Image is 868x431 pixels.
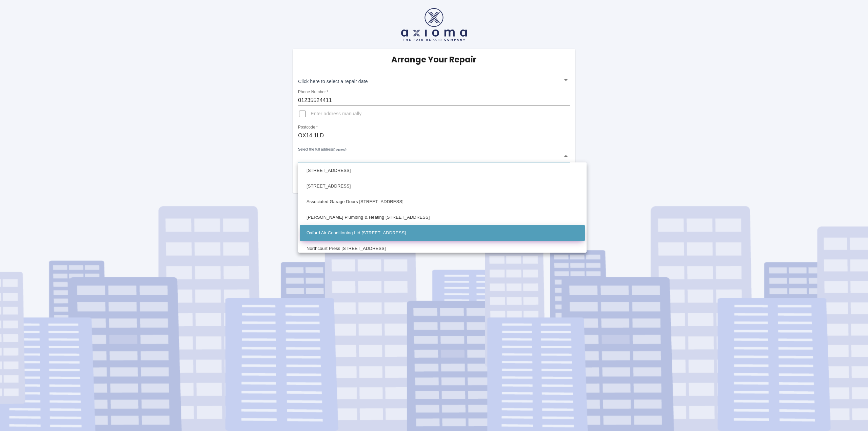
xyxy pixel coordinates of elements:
[300,194,585,210] li: Associated Garage Doors [STREET_ADDRESS]
[300,210,585,225] li: [PERSON_NAME] Plumbing & Heating [STREET_ADDRESS]
[300,241,585,256] li: Northcourt Press [STREET_ADDRESS]
[300,163,585,178] li: [STREET_ADDRESS]
[300,178,585,194] li: [STREET_ADDRESS]
[300,225,585,241] li: Oxford Air Conditioning Ltd [STREET_ADDRESS]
